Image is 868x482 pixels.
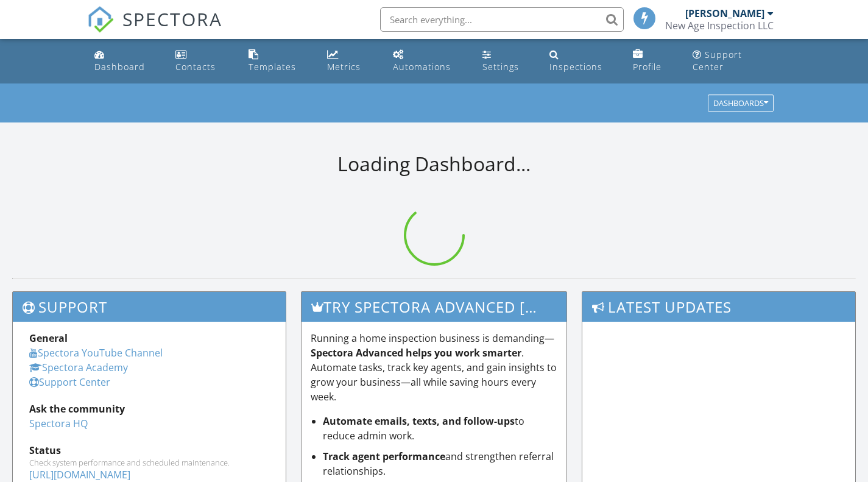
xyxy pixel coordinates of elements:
[90,44,161,79] a: Dashboard
[29,443,269,458] div: Status
[323,450,445,463] strong: Track agent performance
[311,331,558,404] p: Running a home inspection business is demanding— . Automate tasks, track key agents, and gain ins...
[327,61,361,73] div: Metrics
[29,417,88,430] a: Spectora HQ
[311,346,521,360] strong: Spectora Advanced helps you work smarter
[171,44,233,79] a: Contacts
[29,361,128,374] a: Spectora Academy
[393,61,451,73] div: Automations
[388,44,468,79] a: Automations (Basic)
[545,44,618,79] a: Inspections
[628,44,679,79] a: Company Profile
[693,49,742,73] div: Support Center
[322,44,379,79] a: Metrics
[13,292,286,322] h3: Support
[323,414,558,443] li: to reduce admin work.
[688,44,778,79] a: Support Center
[665,19,774,32] div: New Age Inspection LLC
[29,458,269,467] div: Check system performance and scheduled maintenance.
[122,6,222,32] span: SPECTORA
[175,61,216,73] div: Contacts
[323,414,515,428] strong: Automate emails, texts, and follow-ups
[708,95,774,112] button: Dashboards
[713,99,768,108] div: Dashboards
[29,346,163,360] a: Spectora YouTube Channel
[29,468,130,481] a: [URL][DOMAIN_NAME]
[633,61,662,73] div: Profile
[94,61,145,73] div: Dashboard
[29,331,68,345] strong: General
[582,292,855,322] h3: Latest Updates
[482,61,519,73] div: Settings
[323,449,558,478] li: and strengthen referral relationships.
[87,16,222,42] a: SPECTORA
[244,44,312,79] a: Templates
[249,61,296,73] div: Templates
[87,6,114,33] img: The Best Home Inspection Software - Spectora
[380,7,624,32] input: Search everything...
[478,44,535,79] a: Settings
[29,402,269,416] div: Ask the community
[549,61,602,73] div: Inspections
[685,7,764,19] div: [PERSON_NAME]
[302,292,567,322] h3: Try spectora advanced [DATE]
[29,375,110,389] a: Support Center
